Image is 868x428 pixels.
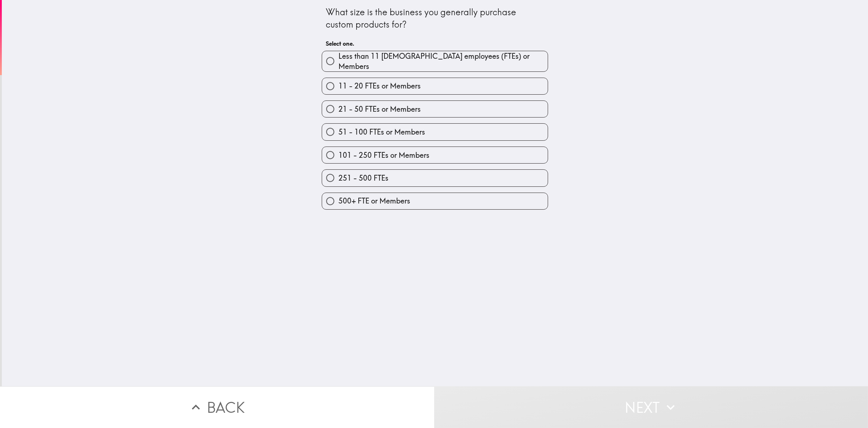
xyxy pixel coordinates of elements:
[322,170,548,186] button: 251 - 500 FTEs
[338,51,548,71] span: Less than 11 [DEMOGRAPHIC_DATA] employees (FTEs) or Members
[322,78,548,94] button: 11 - 20 FTEs or Members
[338,173,388,183] span: 251 - 500 FTEs
[322,101,548,117] button: 21 - 50 FTEs or Members
[322,51,548,71] button: Less than 11 [DEMOGRAPHIC_DATA] employees (FTEs) or Members
[326,6,544,30] div: What size is the business you generally purchase custom products for?
[338,127,425,137] span: 51 - 100 FTEs or Members
[322,147,548,163] button: 101 - 250 FTEs or Members
[322,193,548,209] button: 500+ FTE or Members
[338,196,410,206] span: 500+ FTE or Members
[338,104,421,114] span: 21 - 50 FTEs or Members
[322,124,548,140] button: 51 - 100 FTEs or Members
[338,81,421,91] span: 11 - 20 FTEs or Members
[326,40,544,48] h6: Select one.
[338,150,429,160] span: 101 - 250 FTEs or Members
